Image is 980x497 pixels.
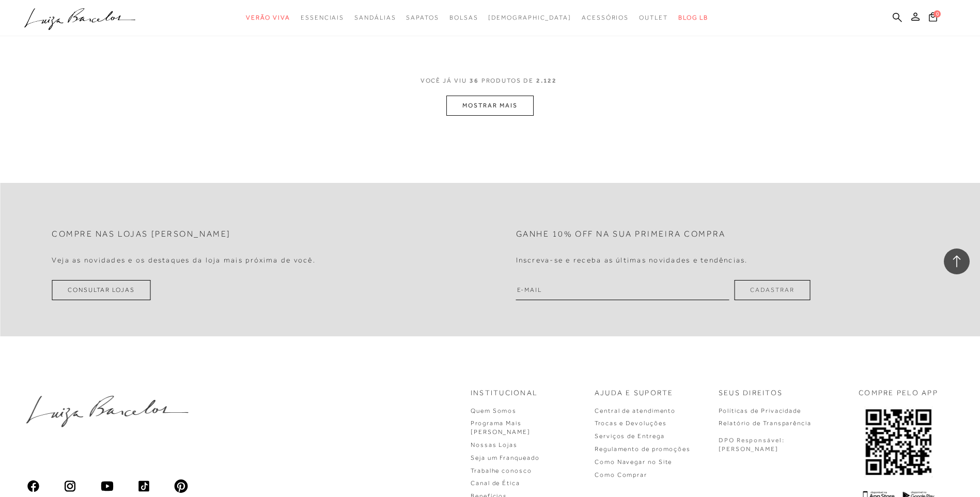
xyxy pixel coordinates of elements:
[678,8,708,27] a: BLOG LB
[354,8,396,27] a: categoryNavScreenReaderText
[100,479,114,493] img: youtube_material_rounded
[595,445,691,453] a: Regulamento de promoções
[582,14,629,21] span: Acessórios
[471,441,518,448] a: Nossas Lojas
[246,8,290,27] a: categoryNavScreenReaderText
[471,420,531,436] a: Programa Mais [PERSON_NAME]
[52,256,316,265] h4: Veja as novidades e os destaques da loja mais próxima de você.
[516,256,748,265] h4: Inscreva-se e receba as últimas novidades e tendências.
[471,454,540,461] a: Seja um Franqueado
[470,76,479,96] span: 36
[421,76,467,85] span: VOCê JÁ VIU
[449,14,478,21] span: Bolsas
[536,76,557,96] span: 2.122
[595,458,672,465] a: Como Navegar no Site
[481,76,534,85] span: PRODUTOS DE
[406,8,439,27] a: categoryNavScreenReaderText
[174,479,188,493] img: pinterest_ios_filled
[719,407,801,414] a: Políticas de Privacidade
[639,14,668,21] span: Outlet
[934,10,941,18] span: 0
[516,229,726,239] h2: Ganhe 10% off na sua primeira compra
[595,420,666,427] a: Trocas e Devoluções
[301,8,344,27] a: categoryNavScreenReaderText
[137,479,151,493] img: tiktok
[63,479,77,493] img: instagram_material_outline
[595,432,664,440] a: Serviços de Entrega
[582,8,629,27] a: categoryNavScreenReaderText
[595,471,647,478] a: Como Comprar
[471,388,538,398] p: Institucional
[354,14,396,21] span: Sandálias
[449,8,478,27] a: categoryNavScreenReaderText
[719,388,783,398] p: Seus Direitos
[734,280,810,300] button: Cadastrar
[471,407,517,414] a: Quem Somos
[26,479,40,493] img: facebook_ios_glyph
[488,14,571,21] span: [DEMOGRAPHIC_DATA]
[246,14,290,21] span: Verão Viva
[639,8,668,27] a: categoryNavScreenReaderText
[859,388,938,398] p: COMPRE PELO APP
[26,396,188,427] img: luiza-barcelos.png
[678,14,708,21] span: BLOG LB
[446,96,533,116] button: MOSTRAR MAIS
[595,407,676,414] a: Central de atendimento
[406,14,439,21] span: Sapatos
[516,280,729,300] input: E-mail
[52,280,151,300] a: Consultar Lojas
[471,467,532,474] a: Trabalhe conosco
[595,388,674,398] p: Ajuda e Suporte
[471,479,520,487] a: Canal de Ética
[301,14,344,21] span: Essenciais
[719,420,812,427] a: Relatório de Transparência
[926,11,940,25] button: 0
[719,436,785,454] p: DPO Responsável: [PERSON_NAME]
[488,8,571,27] a: noSubCategoriesText
[52,229,231,239] h2: Compre nas lojas [PERSON_NAME]
[864,407,932,477] img: QRCODE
